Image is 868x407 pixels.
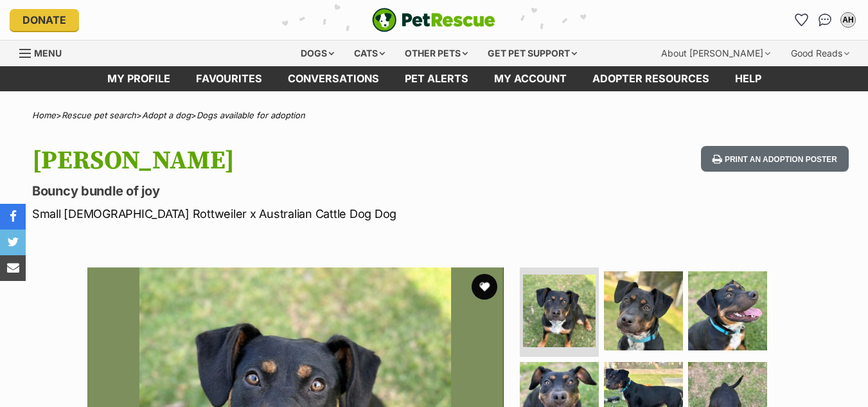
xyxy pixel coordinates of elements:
p: Small [DEMOGRAPHIC_DATA] Rottweiler x Australian Cattle Dog Dog [32,205,530,222]
div: Get pet support [479,41,586,66]
h1: [PERSON_NAME] [32,146,530,176]
div: Cats [345,41,394,66]
a: Favourites [183,66,275,91]
a: conversations [275,66,392,91]
a: Help [722,66,774,91]
a: Conversations [815,10,835,30]
img: logo-e224e6f780fb5917bec1dbf3a21bbac754714ae5b6737aabdf751b685950b380.svg [372,8,495,32]
a: My account [481,66,580,91]
a: Rescue pet search [62,110,136,120]
button: favourite [472,274,497,300]
div: About [PERSON_NAME] [652,41,779,66]
a: Adopt a dog [142,110,191,120]
ul: Account quick links [792,10,858,30]
img: Photo of Mimi [688,271,767,350]
img: chat-41dd97257d64d25036548639549fe6c8038ab92f7586957e7f3b1b290dea8141.svg [819,14,832,26]
a: Favourites [792,10,812,30]
span: Menu [34,48,62,59]
a: Donate [10,9,79,31]
button: Print an adoption poster [701,146,849,172]
a: Adopter resources [580,66,722,91]
a: Menu [19,41,71,64]
button: My account [838,10,858,30]
p: Bouncy bundle of joy [32,182,530,200]
a: My profile [94,66,183,91]
a: Pet alerts [392,66,481,91]
img: Photo of Mimi [604,271,683,350]
img: Photo of Mimi [523,275,596,347]
a: PetRescue [372,8,495,32]
div: Other pets [396,41,477,66]
a: Home [32,110,56,120]
div: Good Reads [782,41,858,66]
a: Dogs available for adoption [197,110,305,120]
div: Dogs [292,41,343,66]
div: AH [842,14,855,26]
